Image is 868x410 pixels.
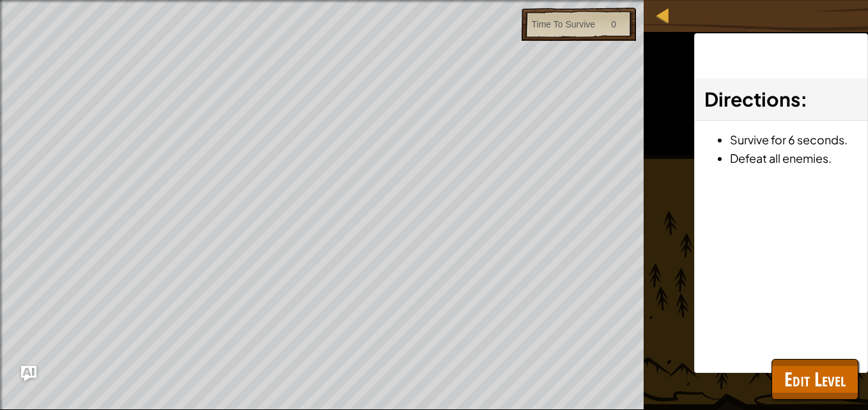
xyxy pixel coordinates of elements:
[21,366,36,381] button: Ask AI
[704,85,858,114] h3: :
[771,359,858,400] button: Edit Level
[784,366,846,392] span: Edit Level
[730,130,858,149] li: Survive for 6 seconds.
[704,87,800,111] span: Directions
[532,18,596,31] div: Time To Survive
[730,149,858,167] li: Defeat all enemies.
[611,18,616,31] div: 0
